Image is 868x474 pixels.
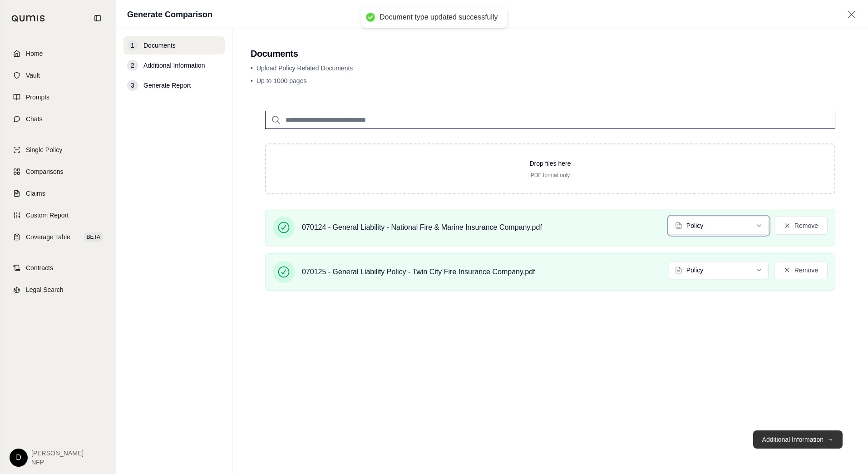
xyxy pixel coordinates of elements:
[31,449,84,458] span: [PERSON_NAME]
[84,232,103,242] span: BETA
[774,217,828,235] button: Remove
[127,80,138,91] div: 3
[6,258,110,278] a: Contracts
[26,71,40,80] span: Vault
[6,87,110,107] a: Prompts
[6,162,110,182] a: Comparisons
[6,280,110,300] a: Legal Search
[256,64,353,72] span: Upload Policy Related Documents
[26,93,49,102] span: Prompts
[302,267,535,277] span: 070125 - General Liability Policy - Twin City Fire Insurance Company.pdf
[26,49,43,58] span: Home
[31,458,84,467] span: NFP
[143,61,205,70] span: Additional Information
[26,232,70,242] span: Coverage Table
[26,167,63,176] span: Comparisons
[302,222,542,233] span: 070124 - General Liability - National Fire & Marine Insurance Company.pdf
[127,60,138,71] div: 2
[6,205,110,225] a: Custom Report
[127,8,212,21] h1: Generate Comparison
[380,13,498,22] div: Document type updated successfully
[90,11,105,25] button: Collapse sidebar
[26,285,64,294] span: Legal Search
[827,435,833,444] span: →
[127,40,138,51] div: 1
[6,109,110,129] a: Chats
[6,227,110,247] a: Coverage TableBETA
[26,145,62,154] span: Single Policy
[753,430,843,449] button: Additional Information→
[6,44,110,64] a: Home
[26,114,43,123] span: Chats
[774,261,828,279] button: Remove
[6,65,110,85] a: Vault
[256,77,307,84] span: Up to 1000 pages
[11,15,45,22] img: Qumis Logo
[26,211,69,220] span: Custom Report
[251,77,253,84] span: •
[281,159,820,168] p: Drop files here
[26,189,45,198] span: Claims
[143,81,191,90] span: Generate Report
[251,64,253,72] span: •
[143,41,176,50] span: Documents
[6,140,110,160] a: Single Policy
[26,263,53,272] span: Contracts
[10,449,28,467] div: D
[281,172,820,179] p: PDF format only
[251,47,850,60] h2: Documents
[6,183,110,203] a: Claims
